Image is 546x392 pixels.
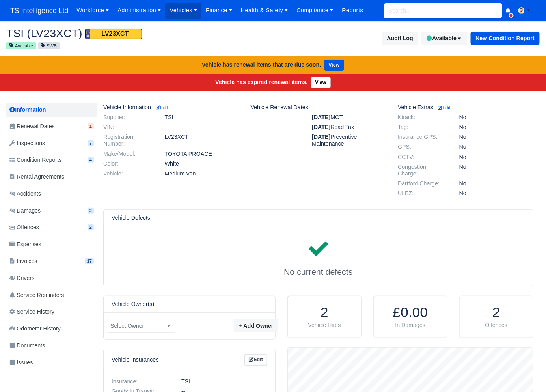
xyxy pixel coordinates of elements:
dt: Ktrack: [392,114,453,121]
span: Odometer History [9,324,61,333]
strong: [DATE] [312,134,330,140]
h4: No current defects [112,267,525,278]
dd: Preventive Maintenance [306,134,392,147]
a: Edit [437,104,451,110]
dd: No [453,154,539,161]
dt: Tag: [392,124,453,131]
a: Administration [113,3,165,18]
span: Accidents [9,189,41,198]
dt: Make/Model: [97,151,159,157]
span: Service Reminders [9,291,64,300]
dt: Insurance: [106,378,175,385]
span: 4 [88,157,94,163]
dt: Color: [97,161,159,167]
small: Edit [438,105,450,110]
span: Expenses [9,240,41,249]
span: 2 [88,224,94,230]
h1: 2 [296,304,353,321]
button: Available [421,32,467,45]
span: Select Owner [107,321,175,331]
dd: TOYOTA PROACE [159,151,245,157]
h6: Vehicle Owner(s) [112,301,154,308]
dt: GPS: [392,144,453,150]
dd: No [453,180,539,187]
dt: Dartford Charge: [392,180,453,187]
dt: Supplier: [97,114,159,121]
span: Offences [485,322,508,328]
h2: TSI (LV23XCT) [6,27,267,39]
dd: No [453,134,539,140]
a: Documents [6,338,97,353]
a: Vehicles [165,3,201,18]
span: Rental Agreements [9,172,64,181]
a: Workforce [72,3,113,18]
h6: Vehicle Insurances [112,357,158,363]
dt: Vehicle: [97,170,159,177]
dt: CCTV: [392,154,453,161]
a: Edit [244,354,267,366]
a: Drivers [6,271,97,286]
a: Finance [201,3,237,18]
dt: Insurance GPS: [392,134,453,140]
span: Inspections [9,139,45,148]
span: Drivers [9,274,34,283]
a: Expenses [6,237,97,252]
dd: TSI [159,114,245,121]
button: New Condition Report [471,32,540,45]
a: Issues [6,355,97,370]
span: Offences [9,223,39,232]
a: Damages 2 [6,203,97,218]
h6: Vehicle Extras [398,104,533,111]
a: TS Intelligence Ltd [6,3,72,19]
span: Damages [9,206,41,215]
a: Invoices 17 [6,254,97,269]
span: Condition Reports [9,155,61,164]
strong: [DATE] [312,124,330,130]
a: Service History [6,304,97,319]
span: 7 [88,140,94,146]
strong: [DATE] [312,114,330,120]
a: Renewal Dates 1 [6,119,97,134]
a: Information [6,103,97,117]
h1: £0.00 [382,304,439,321]
dd: No [453,190,539,197]
small: Edit [156,105,168,110]
dd: No [453,144,539,150]
dd: Medium Van [159,170,245,177]
a: Health & Safety [237,3,293,18]
dd: MOT [306,114,392,121]
a: View [324,60,344,71]
span: Service History [9,307,54,316]
span: Documents [9,341,45,350]
button: Audit Log [382,32,418,45]
dd: TSI [175,378,273,385]
dd: LV23XCT [159,134,245,147]
a: Compliance [292,3,337,18]
a: Condition Reports 4 [6,152,97,168]
a: Offences 2 [6,220,97,235]
dt: Registration Number: [97,134,159,147]
span: Select Owner [107,319,175,333]
small: SWB [38,42,60,49]
span: In Damages [395,322,426,328]
a: Odometer History [6,321,97,336]
a: Reports [337,3,367,18]
dd: No [453,114,539,121]
h6: Vehicle Renewal Dates [251,104,386,111]
span: 1 [88,123,94,129]
a: Inspections 7 [6,136,97,151]
a: Accidents [6,186,97,202]
span: 2 [88,208,94,214]
h6: Vehicle Defects [112,215,150,221]
span: Issues [9,358,33,367]
dt: Congestion Charge: [392,164,453,177]
input: Search... [384,3,502,18]
dd: No [453,124,539,131]
a: Service Reminders [6,287,97,303]
div: No current defects [112,235,525,278]
dd: White [159,161,245,167]
span: Vehicle Hires [308,322,341,328]
a: Edit [154,104,168,110]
